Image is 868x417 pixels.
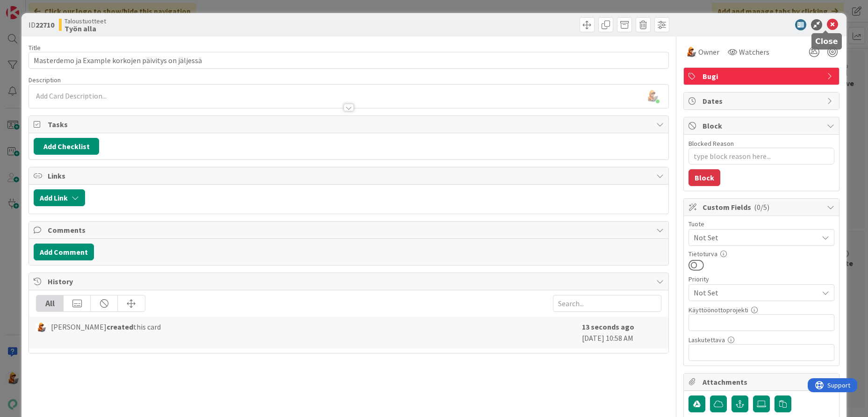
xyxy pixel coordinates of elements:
span: Tasks [48,119,651,130]
span: Taloustuotteet [65,17,106,25]
button: Add Checklist [34,138,99,155]
div: All [36,295,64,311]
span: Not Set [694,231,813,244]
b: 22710 [36,20,54,29]
img: ZZFks03RHHgJxPgN5G6fQMAAnOxjdkHE.png [646,89,659,102]
span: Owner [698,46,719,58]
div: Tuote [689,221,834,227]
span: Watchers [739,46,769,58]
span: ID [29,19,54,30]
button: Add Link [34,189,85,206]
span: Custom Fields [703,201,822,213]
input: type card name here... [29,52,668,69]
span: ( 0/5 ) [754,202,769,212]
h5: Close [815,37,838,46]
span: Links [48,170,651,181]
span: Dates [703,95,822,107]
b: Työn alla [65,25,106,32]
span: Not Set [694,286,813,299]
span: Support [20,1,43,13]
span: Attachments [703,376,822,388]
button: Block [689,169,720,186]
span: History [48,276,651,287]
div: Priority [689,276,834,282]
label: Käyttöönottoprojekti [689,306,748,314]
span: Block [703,120,822,131]
div: Tietoturva [689,251,834,257]
span: Comments [48,224,651,236]
label: Title [29,43,41,52]
span: [PERSON_NAME] this card [51,321,161,332]
img: MH [685,46,696,58]
label: Laskutettava [689,336,725,344]
label: Blocked Reason [689,139,734,148]
b: 13 seconds ago [582,322,634,331]
img: MH [36,322,46,332]
input: Search... [553,295,661,312]
span: Description [29,76,61,84]
button: Add Comment [34,244,94,260]
div: [DATE] 10:58 AM [582,321,661,344]
span: Bugi [703,71,822,82]
b: created [107,322,133,331]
